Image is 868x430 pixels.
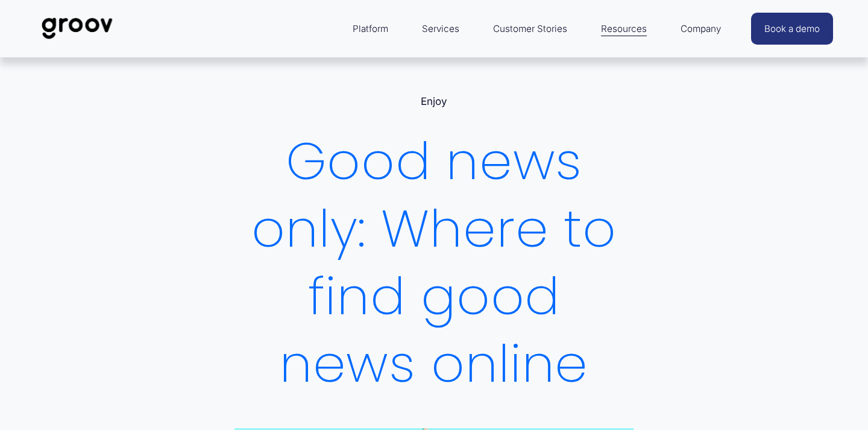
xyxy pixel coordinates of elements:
[751,13,833,45] a: Book a demo
[681,21,721,37] span: Company
[353,21,388,37] span: Platform
[601,21,647,37] span: Resources
[675,14,727,43] a: folder dropdown
[595,14,653,43] a: folder dropdown
[347,14,394,43] a: folder dropdown
[421,95,447,107] a: Enjoy
[234,128,634,398] h1: Good news only: Where to find good news online
[416,14,465,43] a: Services
[35,8,120,48] img: Groov | Workplace Science Platform | Unlock Performance | Drive Results
[487,14,573,43] a: Customer Stories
